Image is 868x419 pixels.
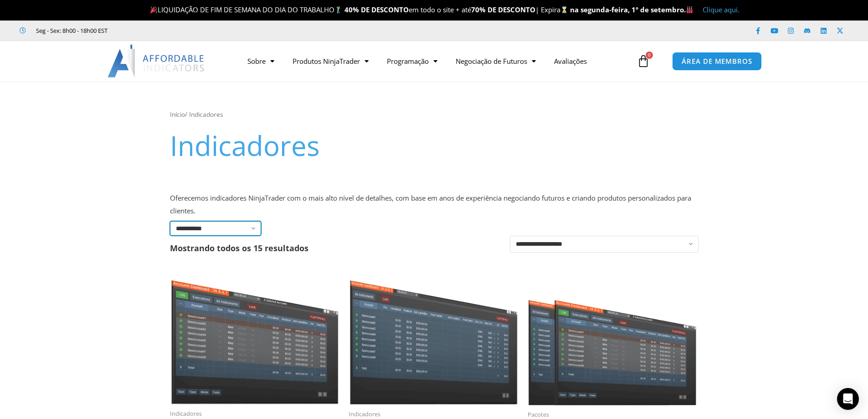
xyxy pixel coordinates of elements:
img: 🏭 [686,6,693,13]
font: Indicadores [170,409,202,418]
font: LIQUIDAÇÃO DE FIM DE SEMANA DO DIA DO TRABALHO [158,5,344,14]
a: Clique aqui. [703,5,740,14]
font: na segunda-feira, 1º de setembro. [570,5,686,14]
font: / Indicadores [185,110,223,119]
select: Pedido de loja [510,236,699,253]
font: 70% DE DESCONTO [471,5,535,14]
a: 0 [623,48,663,74]
a: Negociação de Futuros [447,51,545,72]
nav: Trituração de pão [170,109,699,120]
img: LogoAI | Indicadores Acessíveis – NinjaTrader [108,45,205,78]
img: Ações de conta duplicadas [170,269,340,404]
a: Programação [378,51,447,72]
font: 40% DE DESCONTO [344,5,409,14]
font: Produtos NinjaTrader [293,57,360,66]
font: ÁREA DE MEMBROS [682,57,752,66]
a: Início [170,110,185,119]
font: Avaliações [554,57,587,66]
font: Sobre [247,57,266,66]
div: Abra o Intercom Messenger [837,388,859,410]
font: Indicadores [349,410,380,418]
font: Mostrando todos os 15 resultados [170,243,308,253]
img: Suíte de painéis de contas [528,269,698,405]
font: Seg - Sex: 8h00 - 18h00 EST [36,26,108,35]
font: 0 [648,52,651,58]
font: Negociação de Futuros [456,57,527,66]
a: Avaliações [545,51,596,72]
img: ⌛ [561,6,568,13]
img: 🎉 [150,6,157,13]
img: 🏌️‍♂️ [335,6,342,13]
font: Indicadores [170,127,320,164]
font: Pacotes [528,410,549,419]
a: Produtos NinjaTrader [283,51,378,72]
font: em todo o site + até [409,5,471,14]
font: Oferecemos indicadores NinjaTrader com o mais alto nível de detalhes, com base em anos de experiê... [170,193,691,215]
iframe: Avaliações de clientes fornecidas pela Trustpilot [120,26,257,35]
img: Gerente de Risco de Conta [349,269,519,405]
nav: Menu [238,51,635,72]
a: ÁREA DE MEMBROS [672,52,762,71]
font: | Expira [535,5,560,14]
font: Programação [387,57,429,66]
a: Sobre [238,51,283,72]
